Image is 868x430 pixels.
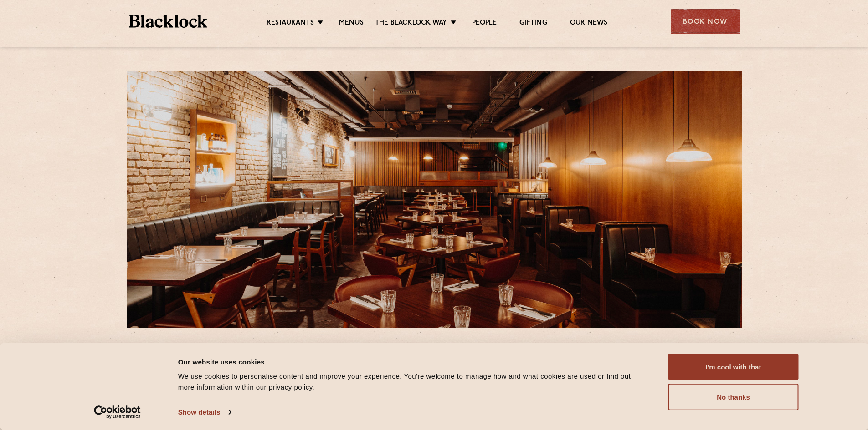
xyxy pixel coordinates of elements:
a: Restaurants [267,19,314,29]
a: Usercentrics Cookiebot - opens in a new window [77,405,157,419]
button: I'm cool with that [668,354,799,380]
div: Book Now [671,9,740,34]
button: No thanks [668,384,799,410]
a: Gifting [519,19,547,29]
img: BL_Textured_Logo-footer-cropped.svg [129,15,208,28]
div: Our website uses cookies [178,356,648,367]
a: Menus [339,19,364,29]
a: The Blacklock Way [375,19,447,29]
a: Show details [178,405,231,419]
a: Our News [570,19,608,29]
a: People [472,19,497,29]
div: We use cookies to personalise content and improve your experience. You're welcome to manage how a... [178,371,648,393]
